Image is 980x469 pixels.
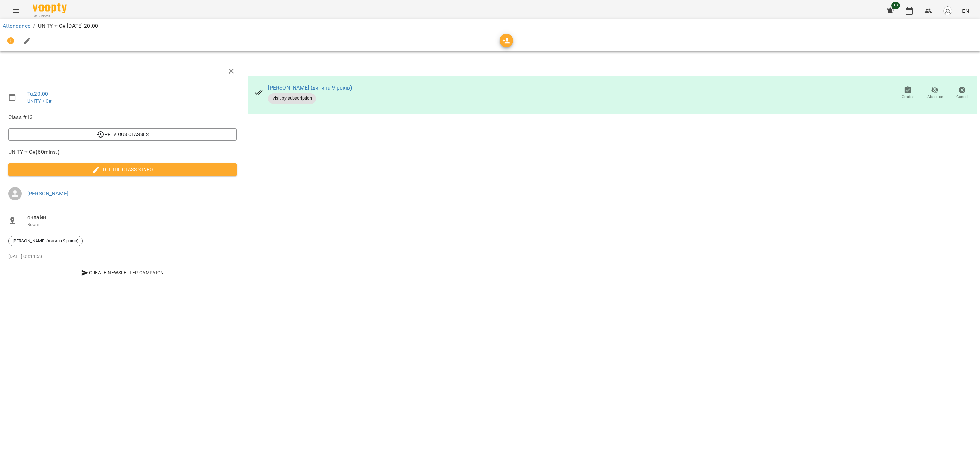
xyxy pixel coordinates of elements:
a: [PERSON_NAME] [27,190,68,197]
button: Edit the class's Info [8,163,237,176]
p: UNITY + C# [DATE] 20:00 [38,22,98,30]
span: Create Newsletter Campaign [11,269,234,277]
span: Previous Classes [14,130,231,139]
li: / [33,22,35,30]
button: EN [959,4,972,17]
span: 13 [891,2,900,9]
span: Edit the class's Info [14,165,231,174]
p: Room [27,221,237,228]
span: EN [962,7,969,14]
a: [PERSON_NAME] (дитина 9 років) [268,84,352,91]
span: [PERSON_NAME] (дитина 9 років) [9,238,82,244]
a: Tu , 20:00 [27,91,48,97]
div: [PERSON_NAME] (дитина 9 років) [8,236,83,246]
span: Cancel [956,94,968,100]
button: Create Newsletter Campaign [8,266,237,279]
button: Absence [921,84,949,103]
a: Attendance [3,22,30,29]
img: Voopty Logo [33,3,67,13]
img: avatar_s.png [943,6,952,16]
button: Menu [8,3,24,19]
nav: breadcrumb [3,22,977,30]
span: Absence [927,94,943,100]
p: [DATE] 03:11:59 [8,253,237,260]
span: UNITY + C# ( 60 mins. ) [8,148,237,156]
span: For Business [33,14,67,18]
span: Visit by subscription [268,95,316,101]
a: UNITY + C# [27,98,51,104]
span: онлайн [27,213,237,222]
button: Cancel [949,84,976,103]
span: Grades [902,94,914,100]
button: Previous Classes [8,128,237,141]
span: Class #13 [8,113,237,122]
button: Grades [894,84,921,103]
